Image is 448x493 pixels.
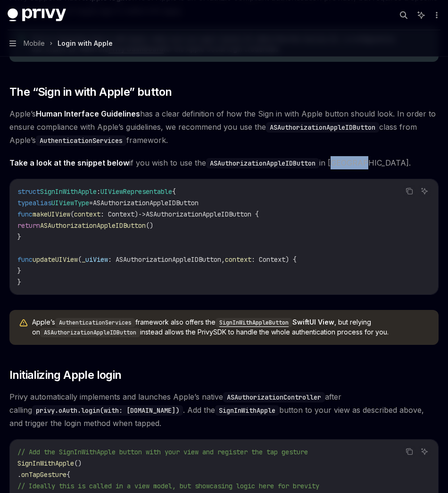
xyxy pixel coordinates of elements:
button: Ask AI [418,445,431,458]
span: context [225,255,251,264]
img: dark logo [8,8,66,22]
span: if you wish to use the in [GEOGRAPHIC_DATA]. [9,156,439,169]
code: ASAuthorizationAppleIDButton [266,122,379,133]
code: SignInWithAppleButton [216,318,292,327]
span: Apple’s framework also offers the , but relying on instead allows the PrivySDK to handle the whol... [32,318,429,337]
span: // Ideally this is called in a view model, but showcasing logic here for brevity [17,482,319,490]
span: } [17,233,21,241]
span: UIViewRepresentable [100,187,172,196]
span: SignInWithApple [17,459,74,468]
span: () [74,459,82,468]
span: Initializing Apple login [9,368,122,383]
a: Human Interface Guidelines [36,109,140,119]
span: _ [82,255,85,264]
code: AuthenticationServices [55,318,135,327]
button: Ask AI [418,185,431,197]
code: ASAuthorizationController [223,392,325,402]
span: onTapGesture [21,470,66,479]
code: SignInWithApple [215,405,279,416]
span: . [17,470,21,479]
span: struct [17,187,40,196]
span: func [17,255,33,264]
span: makeUIView [33,210,70,218]
span: } [17,278,21,286]
a: SignInWithAppleButtonSwiftUI View [216,318,334,326]
span: { [172,187,176,196]
button: More actions [431,8,440,22]
span: ASAuthorizationAppleIDButton [93,199,199,207]
span: ( [78,255,82,264]
span: ASAuthorizationAppleIDButton { [146,210,259,218]
span: context [74,210,100,218]
span: typealias [17,199,51,207]
span: uiView [85,255,108,264]
span: return [17,221,40,230]
span: = [89,199,93,207]
span: -> [138,210,146,218]
span: : ASAuthorizationAppleIDButton, [108,255,225,264]
svg: Warning [19,318,28,328]
span: : [97,187,100,196]
span: UIViewType [51,199,89,207]
span: : Context) { [251,255,297,264]
span: ( [70,210,74,218]
span: Apple’s has a clear definition of how the Sign in with Apple button should look. In order to ensu... [9,107,439,147]
span: SignInWithApple [40,187,97,196]
span: Mobile [24,38,45,49]
span: func [17,210,33,218]
span: } [17,267,21,275]
span: ASAuthorizationAppleIDButton [40,221,146,230]
span: { [66,470,70,479]
span: Privy automatically implements and launches Apple’s native after calling . Add the button to your... [9,390,439,430]
div: Login with Apple [58,38,113,49]
span: : Context) [100,210,138,218]
code: ASAuthorizationAppleIDButton [206,158,319,168]
span: The “Sign in with Apple” button [9,84,172,100]
code: privy.oAuth.login(with: [DOMAIN_NAME]) [32,405,183,416]
button: Copy the contents from the code block [403,445,415,458]
code: AuthenticationServices [36,135,126,146]
button: Copy the contents from the code block [403,185,415,197]
span: updateUIView [33,255,78,264]
strong: Take a look at the snippet below [9,158,129,167]
code: ASAuthorizationAppleIDButton [40,328,140,337]
span: // Add the SignInWithApple button with your view and register the tap gesture [17,448,308,456]
span: () [146,221,153,230]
